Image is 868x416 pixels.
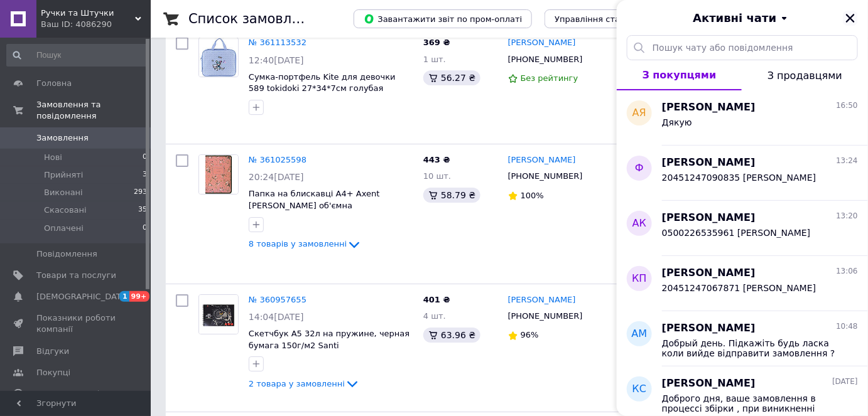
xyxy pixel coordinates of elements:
[632,106,646,120] span: АЯ
[119,291,129,302] span: 1
[364,13,522,24] span: Завантажити звіт по пром-оплаті
[249,172,304,182] span: 20:24[DATE]
[617,60,742,90] button: З покупцями
[249,72,396,93] span: Сумка-портфель Kite для девочки 589 tokidoki 27*34*7см голубая
[832,376,858,387] span: [DATE]
[249,189,380,210] a: Папка на блискавці A4+ Axent [PERSON_NAME] об'ємна
[617,256,868,311] button: КП[PERSON_NAME]13:0620451247067871 [PERSON_NAME]
[6,44,148,67] input: Пошук
[41,19,151,30] div: Ваш ID: 4086290
[423,311,446,321] span: 4 шт.
[36,291,129,302] span: [DEMOGRAPHIC_DATA]
[44,169,83,181] span: Прийняті
[198,37,239,77] a: Фото товару
[506,308,585,324] div: [PHONE_NUMBER]
[249,379,360,388] a: 2 товара у замовленні
[545,9,661,28] button: Управління статусами
[249,312,304,322] span: 14:04[DATE]
[693,10,776,26] span: Активні чати
[249,155,307,164] a: № 361025598
[249,55,304,65] span: 12:40[DATE]
[662,283,816,293] span: 20451247067871 [PERSON_NAME]
[423,171,451,181] span: 10 шт.
[617,90,868,146] button: АЯ[PERSON_NAME]16:50Дякую
[423,328,480,343] div: 63.96 ₴
[188,11,316,26] h1: Список замовлень
[41,8,135,19] span: Ручки та Штучки
[662,156,756,170] span: [PERSON_NAME]
[423,70,480,85] div: 56.27 ₴
[662,338,840,358] span: Добрый день. Підкажіть будь ласка коли вийде відправити замовлення ?
[199,295,238,334] img: Фото товару
[36,388,104,400] span: Каталог ProSale
[836,321,858,332] span: 10:48
[249,295,307,304] a: № 360957655
[662,393,840,413] span: Доброго дня, ваше замовлення в процессі збірки , при виникненні питання менеджер з вами звяжеться
[506,51,585,68] div: [PHONE_NUMBER]
[44,187,83,198] span: Виконані
[129,291,150,302] span: 99+
[199,38,238,77] img: Фото товару
[36,312,116,335] span: Показники роботи компанії
[836,266,858,277] span: 13:06
[423,188,480,203] div: 58.79 ₴
[36,367,70,378] span: Покупці
[662,321,756,336] span: [PERSON_NAME]
[742,60,868,90] button: З продавцями
[662,173,816,183] span: 20451247090835 [PERSON_NAME]
[36,78,72,89] span: Головна
[836,211,858,221] span: 13:20
[143,223,147,234] span: 0
[632,272,646,286] span: КП
[249,38,307,47] a: № 361113532
[44,205,87,216] span: Скасовані
[662,376,756,391] span: [PERSON_NAME]
[423,38,450,47] span: 369 ₴
[199,155,238,194] img: Фото товару
[423,155,450,164] span: 443 ₴
[249,239,362,248] a: 8 товарів у замовленні
[44,223,84,234] span: Оплачені
[643,69,717,81] span: З покупцями
[521,191,544,200] span: 100%
[423,55,446,64] span: 1 шт.
[768,70,842,82] span: З продавцями
[521,330,539,339] span: 96%
[632,216,646,231] span: АК
[198,154,239,195] a: Фото товару
[143,152,147,163] span: 0
[836,156,858,166] span: 13:24
[249,329,410,350] a: Скетчбук А5 32л на пружине, черная бумага 150г/м2 Santi
[555,14,651,24] span: Управління статусами
[138,205,147,216] span: 35
[617,201,868,256] button: АК[PERSON_NAME]13:200500226535961 [PERSON_NAME]
[632,382,647,397] span: КС
[423,295,450,304] span: 401 ₴
[617,146,868,201] button: Ф[PERSON_NAME]13:2420451247090835 [PERSON_NAME]
[249,239,347,248] span: 8 товарів у замовленні
[249,379,345,388] span: 2 товара у замовленні
[652,10,833,26] button: Активні чати
[617,311,868,366] button: АМ[PERSON_NAME]10:48Добрый день. Підкажіть будь ласка коли вийде відправити замовлення ?
[662,100,756,115] span: [PERSON_NAME]
[662,211,756,225] span: [PERSON_NAME]
[134,187,147,198] span: 293
[836,100,858,111] span: 16:50
[36,248,97,260] span: Повідомлення
[662,266,756,280] span: [PERSON_NAME]
[508,37,576,49] a: [PERSON_NAME]
[508,154,576,166] a: [PERSON_NAME]
[627,35,858,60] input: Пошук чату або повідомлення
[36,99,151,122] span: Замовлення та повідомлення
[662,117,692,127] span: Дякую
[44,152,62,163] span: Нові
[843,11,858,26] button: Закрити
[662,228,811,238] span: 0500226535961 [PERSON_NAME]
[632,327,648,341] span: АМ
[36,132,89,144] span: Замовлення
[198,294,239,334] a: Фото товару
[506,168,585,184] div: [PHONE_NUMBER]
[521,73,578,83] span: Без рейтингу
